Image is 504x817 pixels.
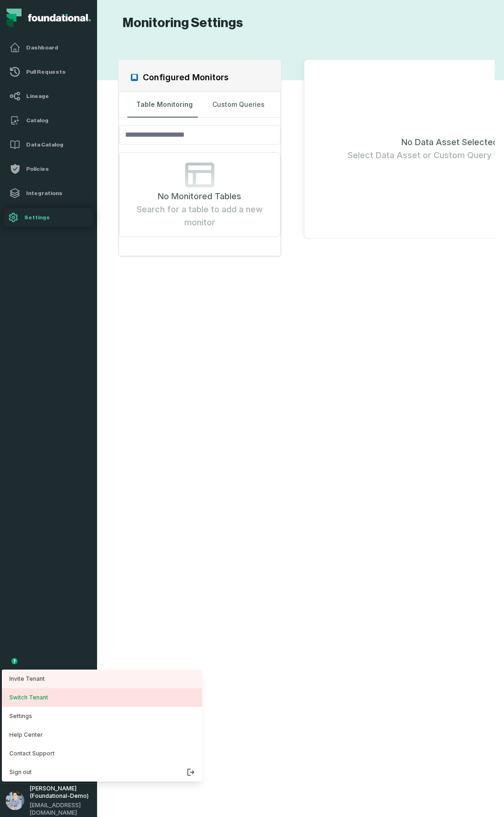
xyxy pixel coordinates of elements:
span: alon@foundational.io [30,802,91,817]
span: Search for a table to add a new monitor [127,203,273,229]
span: No Monitored Tables [158,190,241,203]
a: Help Center [2,726,202,744]
span: No Data Asset Selected [401,136,498,149]
a: Contact Support [2,744,202,763]
button: Table Monitoring [127,92,198,117]
button: Custom Queries [202,92,272,117]
h2: Configured Monitors [143,71,229,84]
button: Settings [2,707,202,726]
a: Invite Tenant [2,670,202,688]
button: Sign out [2,763,202,782]
button: Switch Tenant [2,688,202,707]
span: Alon Nafta (Foundational-Demo) [30,785,91,800]
div: avatar of Alon Nafta[PERSON_NAME] (Foundational-Demo)[EMAIL_ADDRESS][DOMAIN_NAME] [2,670,202,782]
img: avatar of Alon Nafta [6,791,24,810]
h1: Monitoring Settings [118,15,243,31]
